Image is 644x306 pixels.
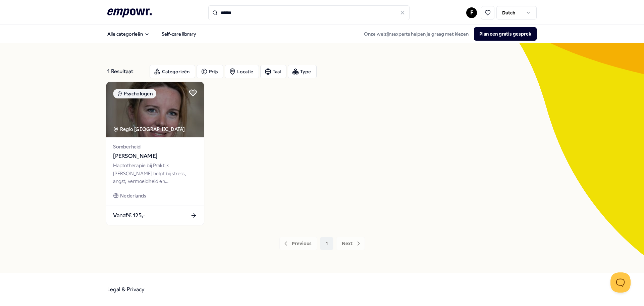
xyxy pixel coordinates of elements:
[102,27,155,41] button: Alle categorieën
[474,27,537,41] button: Plan een gratis gesprek
[208,5,410,20] input: Search for products, categories or subcategories
[466,7,477,18] button: F
[113,143,197,150] span: Somberheid
[120,192,146,200] span: Nederlands
[107,286,145,293] a: Legal & Privacy
[106,82,204,137] img: package image
[288,65,317,78] button: Type
[113,162,197,185] div: Haptotherapie bij Praktijk [PERSON_NAME] helpt bij stress, angst, vermoeidheid en onverklaarbare ...
[610,272,631,293] iframe: Help Scout Beacon - Open
[113,152,197,161] span: [PERSON_NAME]
[156,27,202,41] a: Self-care library
[150,65,195,78] button: Categorieën
[225,65,259,78] button: Locatie
[113,125,186,133] div: Regio [GEOGRAPHIC_DATA]
[197,65,223,78] button: Prijs
[260,65,286,78] button: Taal
[102,27,202,41] nav: Main
[106,82,205,226] a: package imagePsychologenRegio [GEOGRAPHIC_DATA] Somberheid[PERSON_NAME]Haptotherapie bij Praktijk...
[107,65,144,78] div: 1 Resultaat
[113,211,145,220] span: Vanaf € 125,-
[359,27,537,41] div: Onze welzijnsexperts helpen je graag met kiezen
[113,89,156,98] div: Psychologen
